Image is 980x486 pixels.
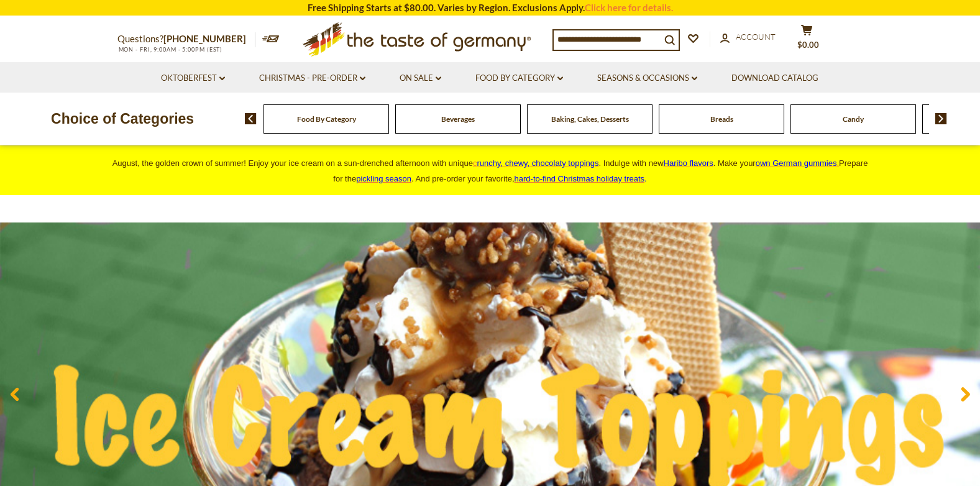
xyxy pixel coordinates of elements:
span: Account [736,32,776,42]
a: Candy [843,114,864,124]
span: . [515,174,647,183]
img: next arrow [935,113,947,124]
a: Food By Category [475,71,563,85]
a: pickling season [356,174,411,183]
span: August, the golden crown of summer! Enjoy your ice cream on a sun-drenched afternoon with unique ... [112,158,868,183]
span: $0.00 [797,40,819,50]
span: MON - FRI, 9:00AM - 5:00PM (EST) [117,46,223,53]
a: crunchy, chewy, chocolaty toppings [473,158,599,168]
a: Beverages [441,114,475,124]
a: On Sale [400,71,441,85]
a: [PHONE_NUMBER] [163,33,246,44]
a: Christmas - PRE-ORDER [259,71,365,85]
img: previous arrow [245,113,257,124]
a: Click here for details. [585,2,673,13]
span: runchy, chewy, chocolaty toppings [477,158,598,168]
a: hard-to-find Christmas holiday treats [515,174,645,183]
a: own German gummies. [756,158,839,168]
a: Food By Category [297,114,356,124]
a: Account [720,30,776,44]
a: Download Catalog [731,71,818,85]
a: Seasons & Occasions [597,71,697,85]
p: Questions? [117,31,255,47]
a: Haribo flavors [664,158,713,168]
button: $0.00 [789,24,826,55]
a: Oktoberfest [161,71,225,85]
span: own German gummies [756,158,837,168]
a: Baking, Cakes, Desserts [551,114,629,124]
a: Breads [710,114,733,124]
